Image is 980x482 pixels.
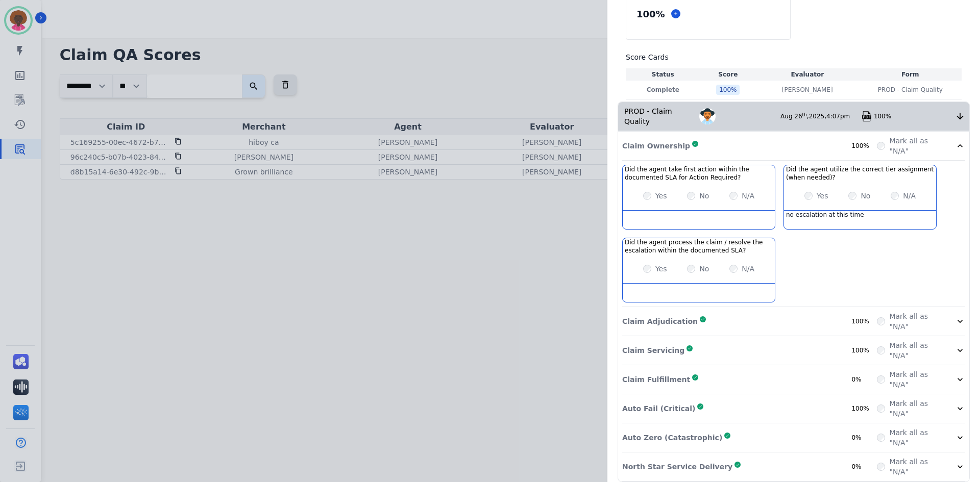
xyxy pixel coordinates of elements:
label: Mark all as "N/A" [889,398,943,419]
span: 4:07pm [826,113,850,120]
th: Status [626,68,700,81]
h3: Did the agent process the claim / resolve the escalation within the documented SLA? [625,238,773,255]
div: 100% [851,404,877,413]
div: Aug 26 , 2025 , [780,112,862,120]
label: Mark all as "N/A" [889,340,943,361]
span: PROD - Claim Quality [878,86,943,94]
label: Yes [655,191,667,201]
label: N/A [903,191,916,201]
p: Claim Servicing [622,345,684,356]
p: Complete [628,86,698,94]
h3: Score Cards [626,52,962,62]
sup: th [802,112,807,117]
div: 100% [851,142,877,150]
h3: Did the agent take first action within the documented SLA for Action Required? [625,165,773,182]
th: Evaluator [756,68,859,81]
img: qa-pdf.svg [862,111,872,121]
div: no escalation at this time [784,211,936,229]
div: 0% [851,463,877,471]
th: Score [700,68,756,81]
h3: Did the agent utilize the correct tier assignment (when needed)? [786,165,934,182]
label: Mark all as "N/A" [889,136,943,156]
p: [PERSON_NAME] [782,86,833,94]
label: Yes [817,191,828,201]
label: N/A [742,264,754,274]
label: N/A [742,191,754,201]
div: 100% [851,317,877,325]
div: 100% [851,346,877,354]
p: Claim Fulfillment [622,374,690,385]
p: Auto Zero (Catastrophic) [622,433,722,443]
label: Mark all as "N/A" [889,369,943,390]
p: North Star Service Delivery [622,462,732,472]
div: 0% [851,434,877,442]
label: Mark all as "N/A" [889,311,943,332]
label: Mark all as "N/A" [889,456,943,477]
p: Claim Ownership [622,141,690,151]
label: Mark all as "N/A" [889,427,943,448]
label: Yes [655,264,667,274]
div: 100% [874,112,955,120]
div: 100 % [716,85,740,95]
label: No [699,191,709,201]
div: 0% [851,375,877,384]
th: Form [859,68,962,81]
label: No [861,191,870,201]
p: Claim Adjudication [622,316,698,326]
p: Auto Fail (Critical) [622,403,695,414]
div: 100 % [634,5,667,23]
img: Avatar [699,108,716,124]
div: PROD - Claim Quality [618,102,699,131]
label: No [699,264,709,274]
